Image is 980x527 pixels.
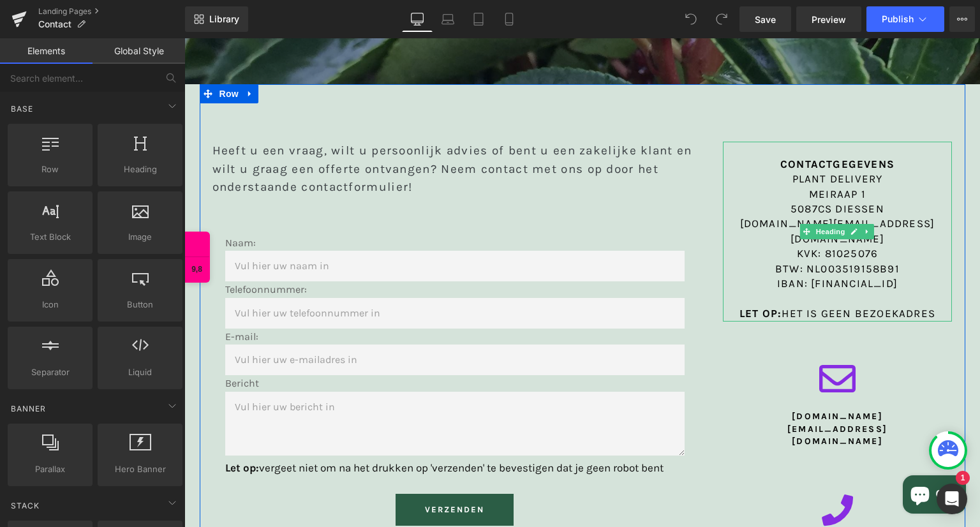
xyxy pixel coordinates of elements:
span: Hero Banner [101,463,179,476]
button: More [949,6,975,32]
span: Preview [812,13,846,26]
span: BTW: NL003519158B91 [591,224,715,237]
p: Telefoonnummer: [41,243,500,260]
span: Parallax [11,463,89,476]
button: Publish [866,6,944,32]
input: Vul hier uw telefoonnummer in [41,260,500,290]
h4: Contactgegevens [538,119,768,133]
a: New Library [185,6,248,32]
button: Undo [678,6,704,32]
strong: Let op: [41,423,75,436]
span: Save [755,13,776,26]
span: Stack [10,500,41,512]
span: hET IS GEEN BEZOEKADRES [597,269,751,281]
span: Liquid [101,366,179,379]
a: Expand / Collapse [57,46,74,65]
span: Banner [10,403,47,415]
span: 9,8 [7,226,18,237]
span: Button [101,298,179,311]
span: Meiraap 1 [625,149,681,162]
a: [DOMAIN_NAME][EMAIL_ADDRESS][DOMAIN_NAME] [548,362,759,419]
p: Bericht [41,337,500,353]
span: Row [32,46,57,65]
span: Heading [629,186,664,201]
span: IBAN: [FINANCIAL_ID] [593,239,713,251]
span: Heading [101,163,179,176]
span: Icon [11,298,89,311]
a: Landing Pages [38,6,185,17]
input: Vul hier uw e-mailadres in [41,306,500,337]
a: Mobile [494,6,524,32]
span: Plant Delivery [608,134,699,147]
span: Row [11,163,89,176]
span: Publish [882,14,914,24]
span: Contact [38,19,71,29]
span: [DOMAIN_NAME][EMAIL_ADDRESS][DOMAIN_NAME] [556,179,751,206]
inbox-online-store-chat: Webshop-chat van Shopify [715,437,785,479]
a: Preview [796,6,861,32]
span: Text Block [11,230,89,244]
span: Image [101,230,179,244]
p: Heeft u een vraag, wilt u persoonlijk advies of bent u een zakelijke klant en wilt u graag een of... [28,103,513,158]
p: E-mail: [41,290,500,307]
span: [DOMAIN_NAME][EMAIL_ADDRESS][DOMAIN_NAME] [577,372,729,409]
span: 5087CS Diessen [606,164,700,177]
button: Redo [709,6,734,32]
span: KVk: 81025076 [612,209,694,221]
span: Library [209,13,239,25]
h4: let op: [538,268,768,283]
div: Open Intercom Messenger [937,484,967,514]
p: vergeet niet om na het drukken op 'verzenden' te bevestigen dat je geen robot bent [41,421,500,438]
a: Expand / Collapse [677,186,690,201]
p: Naam: [41,197,500,213]
a: Desktop [402,6,433,32]
input: Vul hier uw naam in [41,212,500,243]
a: Tablet [463,6,494,32]
span: Separator [11,366,89,379]
span: Base [10,103,34,115]
a: Global Style [93,38,185,64]
a: Laptop [433,6,463,32]
button: Verzenden [211,456,329,487]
